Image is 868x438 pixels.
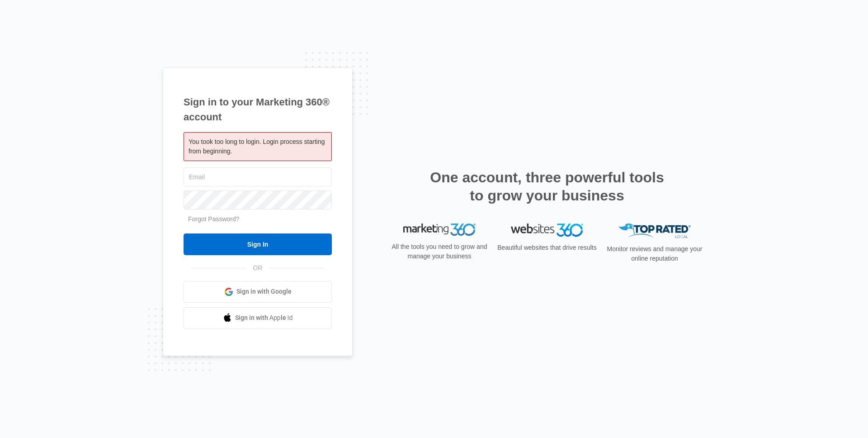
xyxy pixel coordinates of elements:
input: Sign In [184,233,332,255]
a: Sign in with Google [184,281,332,303]
img: Websites 360 [511,224,583,237]
a: Forgot Password? [188,215,240,223]
img: Marketing 360 [403,224,476,236]
h1: Sign in to your Marketing 360® account [184,95,332,124]
span: OR [247,263,269,273]
h2: One account, three powerful tools to grow your business [427,168,667,205]
p: Beautiful websites that drive results [496,243,598,252]
span: Sign in with Google [236,287,292,296]
span: You took too long to login. Login process starting from beginning. [189,138,325,155]
p: Monitor reviews and manage your online reputation [604,244,705,263]
a: Sign in with Apple Id [184,307,332,329]
p: All the tools you need to grow and manage your business [389,242,490,261]
input: Email [184,167,332,186]
img: Top Rated Local [618,224,691,238]
span: Sign in with Apple Id [235,313,293,323]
